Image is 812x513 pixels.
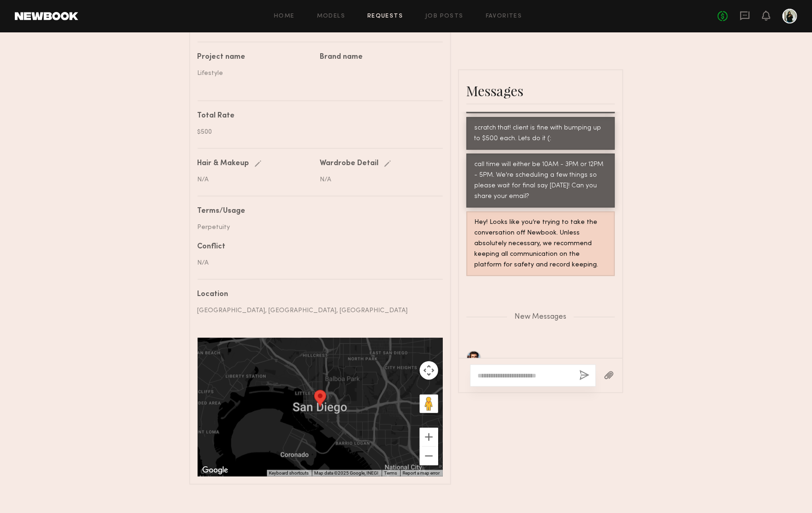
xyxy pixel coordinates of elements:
div: Location [198,291,436,298]
div: scratch that! client is fine with bumping up to $500 each. Lets do it (: [475,123,607,144]
button: Keyboard shortcuts [269,470,309,476]
div: N/A [320,175,436,185]
div: N/A [198,175,313,185]
div: Terms/Usage [198,208,436,215]
a: Terms [384,470,397,476]
div: Perpetuity [198,223,436,232]
button: Drag Pegman onto the map to open Street View [420,395,438,413]
span: New Messages [514,313,566,321]
div: $500 [198,127,436,137]
div: Hey! Looks like you’re trying to take the conversation off Newbook. Unless absolutely necessary, ... [475,217,607,271]
div: [GEOGRAPHIC_DATA], [GEOGRAPHIC_DATA], [GEOGRAPHIC_DATA] [198,306,436,315]
a: Home [274,13,295,19]
a: Job Posts [425,13,464,19]
span: Map data ©2025 Google, INEGI [315,470,379,476]
div: Hair & Makeup [198,160,249,167]
a: Favorites [486,13,522,19]
div: Conflict [198,243,436,251]
button: Map camera controls [420,361,438,380]
button: Zoom in [420,428,438,446]
a: Open this area in Google Maps (opens a new window) [200,464,230,476]
a: Requests [367,13,403,19]
img: Google [200,464,230,476]
div: Wardrobe Detail [320,160,379,167]
div: Brand name [320,54,436,61]
div: call time will either be 10AM - 3PM or 12PM - 5PM. We're scheduling a few things so please wait f... [475,160,607,202]
div: Project name [198,54,313,61]
a: Report a map error [403,470,440,476]
div: Lifestyle [198,68,313,78]
div: N/A [198,258,436,268]
a: Models [317,13,345,19]
button: Zoom out [420,447,438,465]
div: Messages [466,81,615,100]
div: Total Rate [198,112,436,120]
